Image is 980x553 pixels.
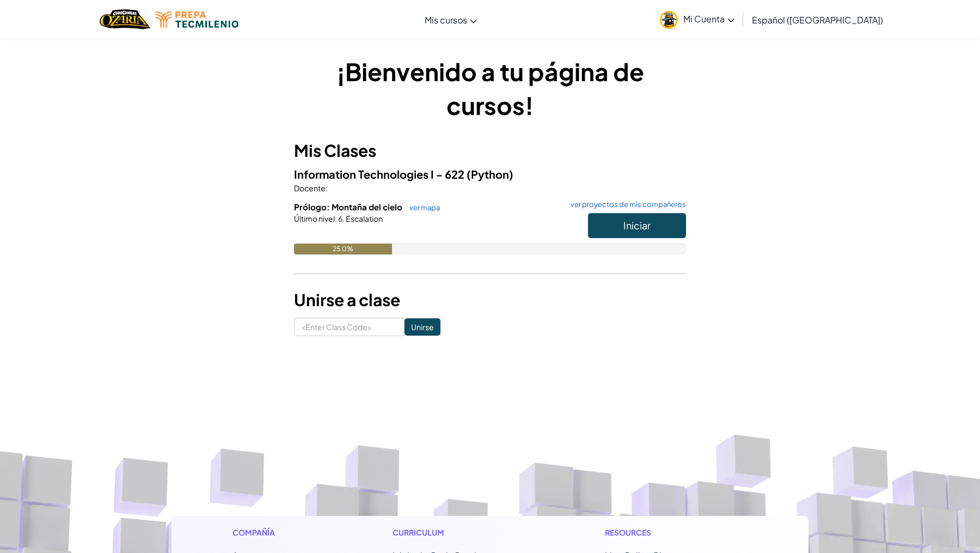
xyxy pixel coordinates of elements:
[100,8,150,31] a: Ozaria by CodeCombat logo
[100,8,150,31] img: Home
[294,183,326,193] span: Docente
[623,219,651,232] span: Iniciar
[425,14,467,26] span: Mis cursos
[156,11,238,28] img: Tecmilenio logo
[405,318,440,336] input: Unirse
[393,527,536,538] h1: Curriculum
[337,214,345,223] span: 6.
[294,288,686,312] h3: Unirse a clase
[660,11,678,29] img: avatar
[752,14,883,26] span: Español ([GEOGRAPHIC_DATA])
[294,202,404,212] span: Prólogo: Montaña del cielo
[294,214,335,223] span: Último nivel
[345,214,383,223] span: Escalation
[565,201,686,208] a: ver proyectos de mis compañeros
[467,167,513,181] span: (Python)
[294,54,686,122] h1: ¡Bienvenido a tu página de cursos!
[605,527,748,538] h1: Resources
[654,2,740,37] a: Mi Cuenta
[404,203,440,212] a: ver mapa
[588,213,686,238] button: Iniciar
[294,167,467,181] span: Information Technologies I - 622
[746,5,889,34] a: Español ([GEOGRAPHIC_DATA])
[294,138,686,163] h3: Mis Clases
[326,183,328,193] span: :
[683,13,734,25] span: Mi Cuenta
[232,527,323,538] h1: Compañía
[419,5,482,34] a: Mis cursos
[294,318,405,336] input: <Enter Class Code>
[335,214,337,223] span: :
[294,244,392,254] div: 25.0%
